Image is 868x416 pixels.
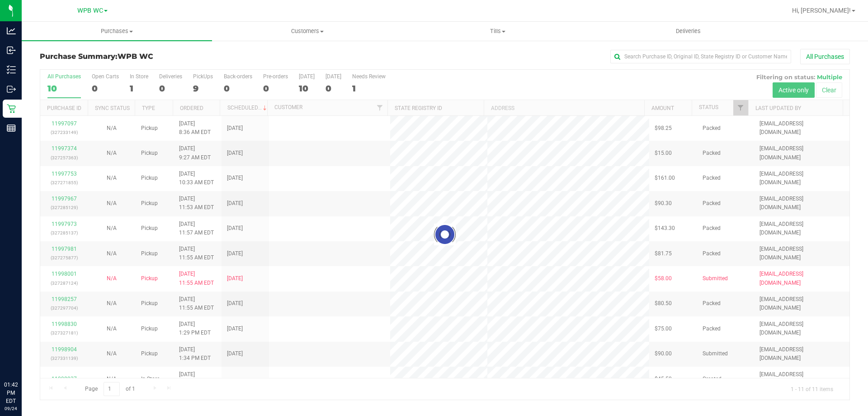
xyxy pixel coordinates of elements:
[4,381,18,405] p: 01:42 PM EDT
[664,27,713,35] span: Deliveries
[9,344,36,371] iframe: Resource center
[7,104,16,113] inline-svg: Retail
[77,7,103,14] span: WPB WC
[7,124,16,133] inline-svg: Reports
[800,49,850,64] button: All Purchases
[403,27,592,35] span: Tills
[212,22,402,41] a: Customers
[4,405,18,412] p: 09/24
[22,27,212,35] span: Purchases
[610,50,791,63] input: Search Purchase ID, Original ID, State Registry ID or Customer Name...
[118,52,153,61] span: WPB WC
[402,22,593,41] a: Tills
[212,27,402,35] span: Customers
[7,46,16,55] inline-svg: Inbound
[593,22,783,41] a: Deliveries
[22,22,212,41] a: Purchases
[7,26,16,35] inline-svg: Analytics
[7,85,16,94] inline-svg: Outbound
[40,53,310,61] h3: Purchase Summary:
[7,65,16,74] inline-svg: Inventory
[792,7,851,14] span: Hi, [PERSON_NAME]!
